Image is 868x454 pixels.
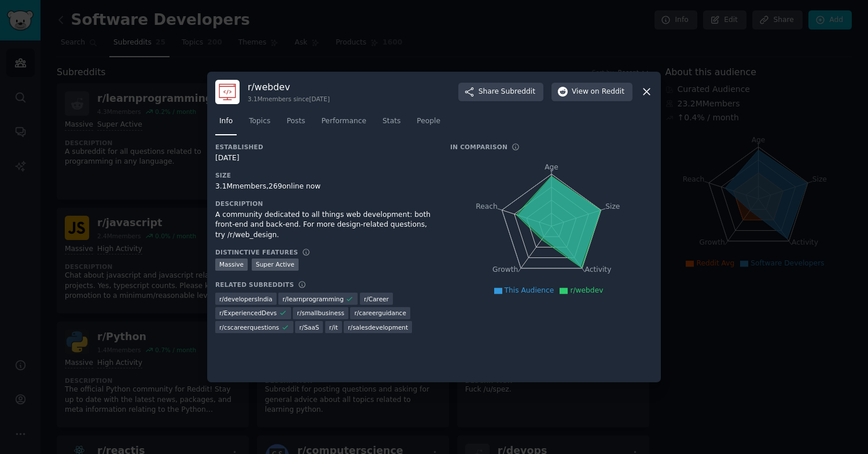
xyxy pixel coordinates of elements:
[286,116,305,127] span: Posts
[364,295,389,303] span: r/ Career
[297,309,344,317] span: r/ smallbusiness
[354,309,406,317] span: r/ careerguidance
[215,143,434,151] h3: Established
[479,87,535,97] span: Share
[591,87,624,97] span: on Reddit
[572,87,624,97] span: View
[245,112,274,136] a: Topics
[215,80,240,104] img: webdev
[458,83,543,101] button: ShareSubreddit
[299,323,319,331] span: r/ SaaS
[585,265,612,274] tspan: Activity
[215,171,434,179] h3: Size
[492,265,518,274] tspan: Growth
[215,153,434,164] div: [DATE]
[215,200,434,208] h3: Description
[252,259,299,271] div: Super Active
[248,95,330,103] div: 3.1M members since [DATE]
[249,116,270,127] span: Topics
[545,163,558,171] tspan: Age
[321,116,366,127] span: Performance
[317,112,370,136] a: Performance
[219,323,279,331] span: r/ cscareerquestions
[450,143,507,151] h3: In Comparison
[605,202,620,210] tspan: Size
[505,286,554,294] span: This Audience
[501,87,535,97] span: Subreddit
[215,112,237,136] a: Info
[215,280,294,289] h3: Related Subreddits
[282,295,344,303] span: r/ learnprogramming
[219,295,273,303] span: r/ developersIndia
[417,116,440,127] span: People
[219,309,277,317] span: r/ ExperiencedDevs
[476,202,498,210] tspan: Reach
[215,210,434,241] div: A community dedicated to all things web development: both front-end and back-end. For more design...
[382,116,400,127] span: Stats
[215,248,298,256] h3: Distinctive Features
[551,83,632,101] button: Viewon Reddit
[570,286,603,294] span: r/webdev
[215,259,248,271] div: Massive
[329,323,338,331] span: r/ it
[215,182,434,192] div: 3.1M members, 269 online now
[282,112,309,136] a: Posts
[219,116,233,127] span: Info
[378,112,404,136] a: Stats
[413,112,444,136] a: People
[248,81,330,93] h3: r/ webdev
[348,323,408,331] span: r/ salesdevelopment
